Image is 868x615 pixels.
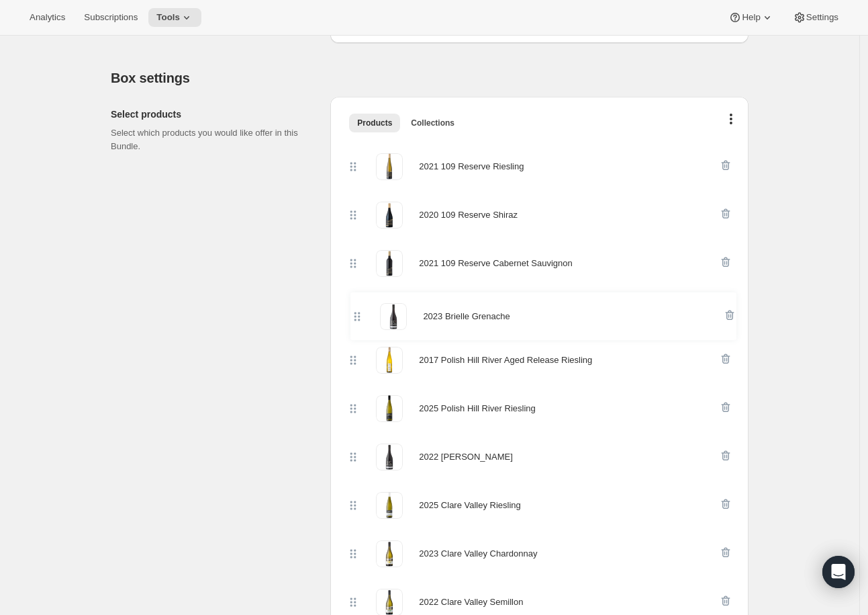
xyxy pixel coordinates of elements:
span: Analytics [30,12,65,23]
span: Settings [806,12,838,23]
img: 2025 Clare Valley Riesling [376,492,403,519]
img: 2021 109 Reserve Cabernet Sauvignon [376,250,403,277]
p: Select which products you would like offer in this Bundle. [111,126,309,153]
div: 2023 Clare Valley Chardonnay [419,547,537,561]
img: 2022 Elodie Syrah [376,444,403,470]
h2: Box settings [111,70,749,86]
div: Open Intercom Messenger [822,556,855,588]
div: 2021 109 Reserve Riesling [419,160,524,173]
div: 2021 109 Reserve Cabernet Sauvignon [419,257,572,270]
span: Collections [411,118,454,128]
img: 2017 Polish Hill River Aged Release Riesling [376,347,403,374]
h2: Select products [111,108,309,121]
span: Subscriptions [84,12,138,23]
div: 2025 Polish Hill River Riesling [419,402,535,415]
span: Help [742,12,760,23]
span: Tools [156,12,180,23]
div: 2020 109 Reserve Shiraz [419,208,518,222]
div: 2025 Clare Valley Riesling [419,499,521,512]
div: 2017 Polish Hill River Aged Release Riesling [419,354,592,367]
button: Help [720,8,781,27]
div: 2022 Clare Valley Semillon [419,596,523,609]
button: Tools [148,8,201,27]
img: 2023 Clare Valley Chardonnay [376,540,403,567]
img: 2021 109 Reserve Riesling [376,153,403,180]
img: 2025 Polish Hill River Riesling [376,395,403,422]
button: Subscriptions [76,8,146,27]
div: 2022 [PERSON_NAME] [419,450,512,464]
button: Analytics [21,8,73,27]
img: 2020 109 Reserve Shiraz [376,202,403,229]
span: Products [357,118,392,128]
button: Settings [785,8,847,27]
